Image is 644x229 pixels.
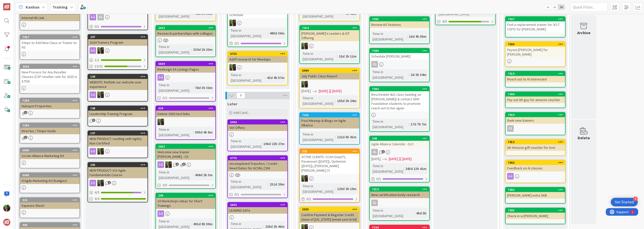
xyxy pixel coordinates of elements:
a: Schedule 2025 dates: Need to scheduleSLTime in [GEOGRAPHIC_DATA]:485d 36m0/1 [227,2,288,47]
span: 0/5 [163,182,167,188]
div: Welcome new trainer [PERSON_NAME] - CA [156,149,215,160]
div: 334 [158,107,215,110]
div: 7395Review HS features [370,17,429,28]
a: 199WEBSITE: Rethink our website user experienceSL [88,74,148,102]
a: 7382[PERSON_NAME] extra SKB [505,187,566,204]
div: 330d 1h 35m [192,47,214,52]
span: 2 [176,163,179,166]
img: SL [97,180,104,186]
div: [DATE] [332,88,342,94]
div: 0/1 [228,40,287,47]
div: Time in [GEOGRAPHIC_DATA] [301,51,337,62]
div: 205NEW PRODUCT: ICA Agile Fundamentals Course [88,163,147,178]
div: July Public Class Report [300,73,359,79]
div: 6839 [158,62,215,66]
span: : [335,134,336,140]
span: 1 [24,136,27,139]
div: WEBSITE: Rethink our website user experience [88,79,147,90]
div: SL [156,161,215,168]
span: 0 / 1 [234,41,239,46]
a: 7380Payout [PERSON_NAME] for [PERSON_NAME] [505,41,566,67]
div: 7410Reach out to AI interested [506,71,565,82]
div: Time in [GEOGRAPHIC_DATA] [157,82,193,93]
div: 2622 [158,26,215,30]
div: UK Amazon gift voucher for Avni [506,144,565,151]
div: 7314 [370,187,429,192]
div: 7427Find a replacement trainer for 9/17 CSPO for [PERSON_NAME] [506,17,565,32]
div: 4/5 [88,189,147,196]
img: SL [301,81,308,87]
div: 78d 3h 36m [194,85,214,90]
div: 7409 [506,92,565,97]
img: SL [97,91,104,98]
div: 7105Post Meetup & Blogs on Agile Alliance [300,113,359,128]
div: [PERSON_NAME]'s Leaders & ICF Offering [300,30,359,41]
div: 6948 [20,173,79,177]
div: Review HS features [370,21,429,28]
div: 6715Add'l research for Meetups [228,52,287,63]
div: Time in [GEOGRAPHIC_DATA] [157,169,193,180]
div: 6943 [228,120,287,124]
span: : [268,30,268,36]
div: 2653 [158,145,215,148]
div: 199 [88,74,147,79]
span: 0 / 1 [306,196,311,202]
a: 2653Welcome new trainer [PERSON_NAME] - CASLTime in [GEOGRAPHIC_DATA]:408d 2h 3m0/5 [155,144,216,189]
a: 7393Reschedule I&O class (waiting on [PERSON_NAME]) & contact OKR Foundation students to promote ... [369,86,430,132]
div: Time in [GEOGRAPHIC_DATA] [229,179,268,190]
div: Redesign SA Listings Pages [156,66,215,73]
div: 6943 [230,120,287,124]
span: 1 [382,150,385,153]
div: 7299 [20,123,79,128]
div: Time in [GEOGRAPHIC_DATA] [371,69,409,80]
a: 7105Post Meetup & Blogs on Agile AllianceTime in [GEOGRAPHIC_DATA]:121d 6h 41m [299,112,360,145]
div: 325 [300,149,359,154]
a: 334Delete 2030 test linksSLTime in [GEOGRAPHIC_DATA]:505d 4h 8m [155,106,216,140]
span: Add Card... [233,110,250,115]
div: SL [300,81,359,87]
b: Training [53,5,68,10]
div: 7362Feedback on AI classes [506,160,565,171]
span: 13/21 [95,64,103,69]
div: 0/1 [300,196,359,202]
span: : [193,129,194,135]
div: 334 [156,106,215,111]
div: CL [88,14,147,20]
div: 7382[PERSON_NAME] extra SKB [506,188,565,199]
span: : [193,85,194,90]
div: 349Agile Alliance Calendar - Oct [370,136,429,147]
div: 7410 [506,71,565,76]
div: 325 [302,150,359,153]
div: 29910 Workshops Ideas for Short Trainings [156,193,215,209]
div: 2622Research partnerships with colleges [156,26,215,37]
div: 7380 [506,42,565,47]
a: 197NEW PRODUCT: Leading with Agility: Non-CertifiedSL [88,130,148,158]
div: 2622 [156,26,215,30]
span: 1 / 1 [95,57,99,63]
span: Kanban [26,4,39,10]
div: 7314 [372,188,429,191]
div: Steps to Add New Class or Trainer to HS [20,39,79,51]
div: 1 [26,2,27,6]
div: 231d 29m [268,181,286,187]
div: SL [228,64,287,71]
div: Agile Alliance Calendar - Oct [370,141,429,147]
div: 205 [88,163,147,167]
a: 7268Internal HD Link [20,10,80,30]
div: Time in [GEOGRAPHIC_DATA] [301,183,335,194]
div: [PERSON_NAME] extra SKB [506,192,565,199]
div: 7382 [508,188,565,192]
div: 6715 [230,52,287,56]
div: 6999 [300,68,359,73]
div: 7412 [506,140,565,144]
a: 325ACTIVE CLIENTS: CCAH (Sept?), Paramount ([DATE]), Optimism ([DATE]), [PERSON_NAME] [PERSON_NAM... [299,149,360,203]
div: 7440Schedule [PERSON_NAME] [370,49,429,60]
div: 5845 [22,149,79,152]
div: 0/1 [370,176,429,182]
div: 7440 [370,49,429,53]
div: Time in [GEOGRAPHIC_DATA] [157,127,193,138]
div: 6775 [230,156,287,160]
div: 199 [90,75,147,78]
div: 349 [372,137,429,140]
div: 17d 7h 7m [409,121,428,127]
